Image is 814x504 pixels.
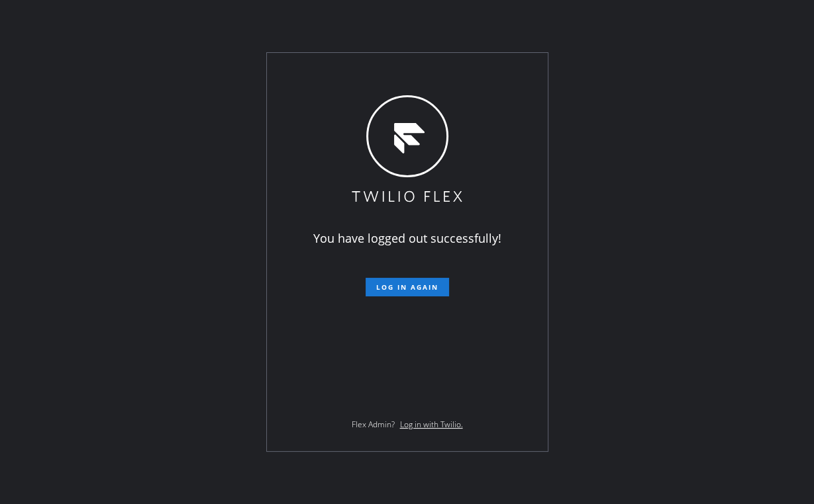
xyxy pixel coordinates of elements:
[313,230,501,246] span: You have logged out successfully!
[400,419,463,430] a: Log in with Twilio.
[352,419,395,430] span: Flex Admin?
[376,282,438,292] span: Log in again
[366,278,449,296] button: Log in again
